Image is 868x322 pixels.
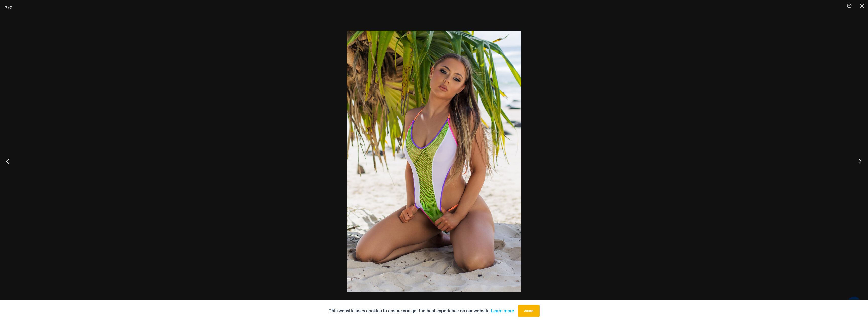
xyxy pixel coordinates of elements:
p: This website uses cookies to ensure you get the best experience on our website. [329,307,514,315]
div: 7 / 7 [5,4,12,11]
a: Learn more [491,308,514,313]
img: Reckless Neon Crush Lime Crush 879 One Piece 05 [347,31,521,292]
button: Accept [518,305,540,317]
button: Next [849,148,868,174]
